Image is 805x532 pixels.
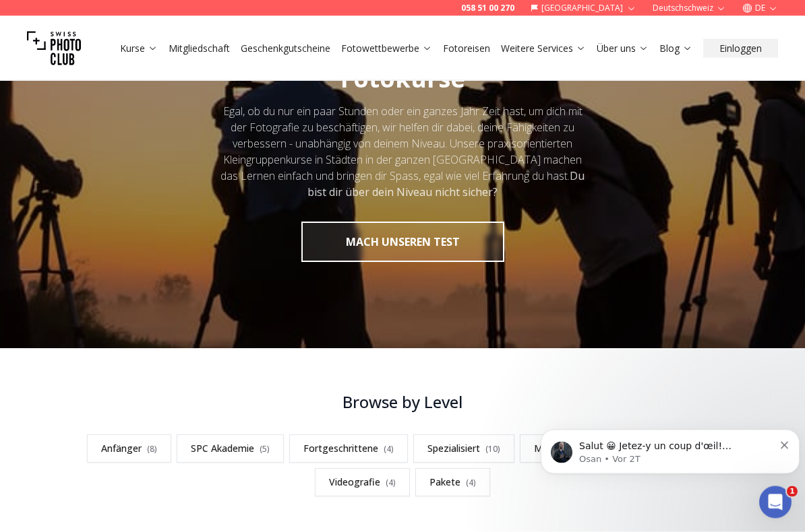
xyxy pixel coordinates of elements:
[485,444,500,455] span: ( 10 )
[591,39,654,58] button: Über uns
[301,222,504,263] button: MACH UNSEREN TEST
[438,39,496,58] button: Fotoreisen
[68,392,737,413] h3: Browse by Level
[163,39,235,58] button: Mitgliedschaft
[501,42,586,55] a: Weitere Services
[289,435,408,463] a: Fortgeschrittene(4)
[315,469,410,497] a: Videografie(4)
[147,444,157,455] span: ( 8 )
[520,435,628,463] a: MasterClasses(3)
[413,435,514,463] a: Spezialisiert(10)
[235,39,336,58] button: Geschenkgutscheine
[443,42,490,55] a: Fotoreisen
[659,42,692,55] a: Blog
[386,477,396,489] span: ( 4 )
[169,42,230,55] a: Mitgliedschaft
[703,39,778,58] button: Einloggen
[341,42,432,55] a: Fotowettbewerbe
[260,444,270,455] span: ( 5 )
[115,39,163,58] button: Kurse
[384,444,394,455] span: ( 4 )
[597,42,649,55] a: Über uns
[219,104,586,201] div: Egal, ob du nur ein paar Stunden oder ein ganzes Jahr Zeit hast, um dich mit der Fotografie zu be...
[120,42,158,55] a: Kurse
[177,435,284,463] a: SPC Akademie(5)
[654,39,698,58] button: Blog
[466,477,476,489] span: ( 4 )
[27,22,81,75] img: Swiss photo club
[787,486,798,497] span: 1
[336,39,438,58] button: Fotowettbewerbe
[461,3,514,13] a: 058 51 00 270
[241,42,330,55] a: Geschenkgutscheine
[535,401,805,496] iframe: Intercom notifications Nachricht
[415,469,490,497] a: Pakete(4)
[759,486,792,519] iframe: Intercom live chat
[496,39,591,58] button: Weitere Services
[87,435,171,463] a: Anfänger(8)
